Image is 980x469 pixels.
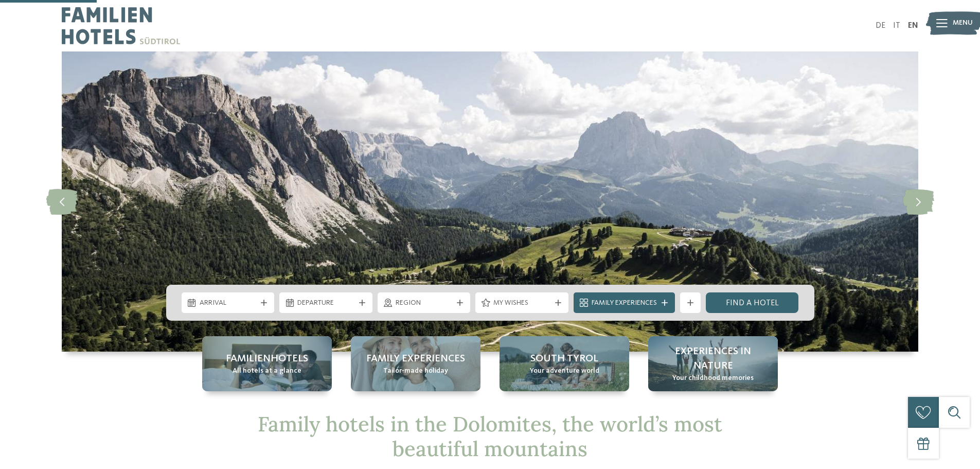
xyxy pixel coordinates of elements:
[366,352,465,366] span: Family Experiences
[893,22,900,30] a: IT
[592,298,657,308] span: Family Experiences
[493,298,550,308] span: My wishes
[648,336,778,391] a: Family hotels in the Dolomites: Holidays in the realm of the Pale Mountains Experiences in nature...
[226,352,308,366] span: Familienhotels
[297,298,354,308] span: Departure
[953,18,973,28] span: Menu
[530,366,599,376] span: Your adventure world
[396,298,453,308] span: Region
[908,22,918,30] a: EN
[202,336,332,391] a: Family hotels in the Dolomites: Holidays in the realm of the Pale Mountains Familienhotels All ho...
[706,292,799,313] a: Find a hotel
[351,336,480,391] a: Family hotels in the Dolomites: Holidays in the realm of the Pale Mountains Family Experiences Ta...
[383,366,448,376] span: Tailor-made holiday
[876,22,885,30] a: DE
[672,373,754,384] span: Your childhood memories
[258,411,722,462] span: Family hotels in the Dolomites, the world’s most beautiful mountains
[530,352,598,366] span: South Tyrol
[233,366,301,376] span: All hotels at a glance
[500,336,629,391] a: Family hotels in the Dolomites: Holidays in the realm of the Pale Mountains South Tyrol Your adve...
[200,298,257,308] span: Arrival
[62,51,918,352] img: Family hotels in the Dolomites: Holidays in the realm of the Pale Mountains
[658,344,768,373] span: Experiences in nature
